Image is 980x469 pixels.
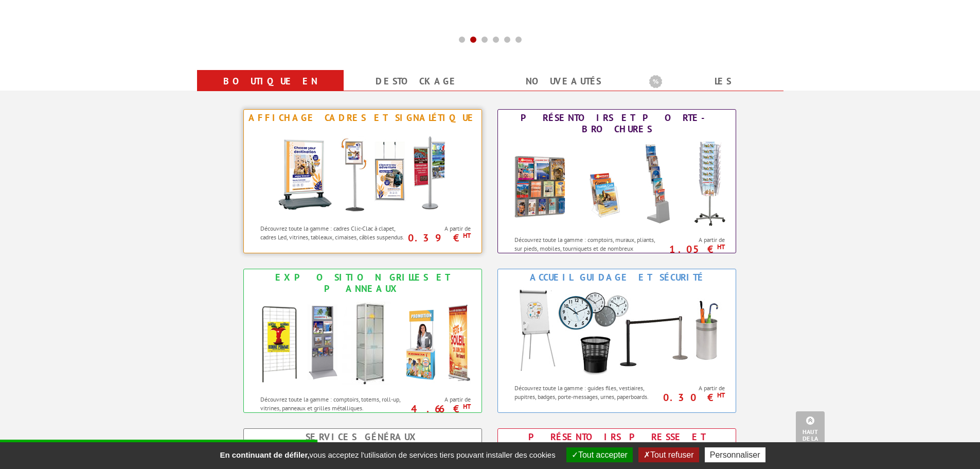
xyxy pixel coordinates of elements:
[796,411,825,454] a: Haut de la page
[649,72,771,109] a: Les promotions
[503,72,625,91] a: nouveautés
[504,137,730,230] img: Présentoirs et Porte-brochures
[246,431,479,443] div: Services Généraux
[246,272,479,294] div: Exposition Grilles et Panneaux
[250,297,476,390] img: Exposition Grilles et Panneaux
[410,395,471,404] span: A partir de
[405,406,471,412] p: 4.66 €
[268,126,458,219] img: Affichage Cadres et Signalétique
[463,402,471,411] sup: HT
[717,391,725,399] sup: HT
[246,112,479,124] div: Affichage Cadres et Signalétique
[501,431,733,454] div: Présentoirs Presse et Journaux
[566,447,633,462] button: Tout accepter
[243,109,482,253] a: Affichage Cadres et Signalétique Affichage Cadres et Signalétique Découvrez toute la gamme : cadr...
[260,395,407,412] p: Découvrez toute la gamme : comptoirs, totems, roll-up, vitrines, panneaux et grilles métalliques.
[410,224,471,233] span: A partir de
[659,394,725,401] p: 0.30 €
[705,447,765,462] button: Personnaliser (fenêtre modale)
[501,272,733,283] div: Accueil Guidage et Sécurité
[664,236,725,244] span: A partir de
[514,235,661,262] p: Découvrez toute la gamme : comptoirs, muraux, pliants, sur pieds, mobiles, tourniquets et de nomb...
[504,286,730,378] img: Accueil Guidage et Sécurité
[638,447,699,462] button: Tout refuser
[717,242,725,251] sup: HT
[405,235,471,241] p: 0.39 €
[649,72,778,93] b: Les promotions
[501,112,733,135] div: Présentoirs et Porte-brochures
[209,72,331,109] a: Boutique en ligne
[243,269,482,413] a: Exposition Grilles et Panneaux Exposition Grilles et Panneaux Découvrez toute la gamme : comptoir...
[463,231,471,240] sup: HT
[659,246,725,252] p: 1.05 €
[514,384,661,401] p: Découvrez toute la gamme : guides files, vestiaires, pupitres, badges, porte-messages, urnes, pap...
[260,224,407,241] p: Découvrez toute la gamme : cadres Clic-Clac à clapet, cadres Led, vitrines, tableaux, cimaises, c...
[497,109,736,253] a: Présentoirs et Porte-brochures Présentoirs et Porte-brochures Découvrez toute la gamme : comptoir...
[664,384,725,392] span: A partir de
[220,450,309,459] strong: En continuant de défiler,
[497,269,736,413] a: Accueil Guidage et Sécurité Accueil Guidage et Sécurité Découvrez toute la gamme : guides files, ...
[215,450,560,459] span: vous acceptez l'utilisation de services tiers pouvant installer des cookies
[356,72,478,91] a: Destockage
